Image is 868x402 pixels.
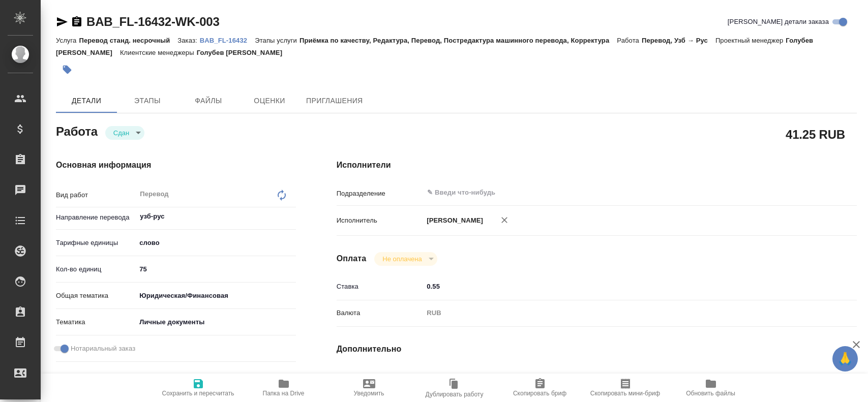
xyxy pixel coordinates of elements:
button: Сохранить и пересчитать [156,374,241,402]
a: BAB_FL-16432 [200,36,255,44]
span: Приглашения [306,95,363,107]
input: ✎ Введи что-нибудь [423,279,813,294]
button: Сдан [110,129,132,137]
p: Кол-во единиц [56,264,136,274]
button: 🙏 [832,346,858,372]
p: Валюта [337,308,424,318]
p: Подразделение [337,189,424,199]
button: Open [808,192,810,194]
div: слово [136,234,295,252]
span: Этапы [123,95,172,107]
span: Сохранить и пересчитать [162,390,234,397]
input: Пустое поле [423,368,813,383]
span: 🙏 [836,348,854,369]
button: Скопировать ссылку для ЯМессенджера [56,16,68,28]
p: Заказ: [177,37,199,44]
div: Юридическая/Финансовая [136,287,295,304]
div: Личные документы [136,314,295,331]
p: Перевод станд. несрочный [79,37,177,44]
p: Ставка [337,282,424,292]
p: Направление перевода [56,212,136,223]
button: Уведомить [326,374,412,402]
button: Скопировать ссылку [71,16,83,28]
p: Услуга [56,37,79,44]
button: Не оплачена [379,255,425,263]
button: Обновить файлы [668,374,754,402]
span: Папка на Drive [263,390,305,397]
p: Голубев [PERSON_NAME] [197,49,290,56]
button: Скопировать мини-бриф [583,374,668,402]
button: Open [290,215,292,218]
p: Общая тематика [56,291,136,301]
span: Уведомить [354,390,384,397]
h2: 41.25 RUB [786,126,845,143]
div: Сдан [105,126,144,140]
h4: Оплата [337,253,367,265]
button: Удалить исполнителя [493,209,516,231]
p: Последнее изменение [337,371,424,381]
div: Сдан [374,252,437,266]
span: Оценки [245,95,294,107]
p: [PERSON_NAME] [423,215,483,226]
p: Тематика [56,317,136,327]
a: BAB_FL-16432-WK-003 [86,15,220,28]
input: ✎ Введи что-нибудь [426,187,776,199]
h4: Исполнители [337,159,857,171]
div: RUB [423,304,813,322]
button: Папка на Drive [241,374,326,402]
p: BAB_FL-16432 [200,37,255,44]
button: Дублировать работу [412,374,497,402]
p: Работа [617,37,642,44]
p: Этапы услуги [255,37,300,44]
p: Проектный менеджер [715,37,786,44]
input: ✎ Введи что-нибудь [136,262,295,276]
span: [PERSON_NAME] детали заказа [728,17,829,27]
p: Приёмка по качеству, Редактура, Перевод, Постредактура машинного перевода, Корректура [300,37,617,44]
button: Добавить тэг [56,58,78,81]
h4: Основная информация [56,159,296,171]
p: Тарифные единицы [56,238,136,248]
h2: Работа [56,121,98,140]
span: Дублировать работу [426,391,484,398]
p: Клиентские менеджеры [120,49,197,56]
span: Файлы [184,95,233,107]
span: Обновить файлы [686,390,735,397]
span: Скопировать бриф [513,390,566,397]
button: Скопировать бриф [497,374,583,402]
p: Вид работ [56,190,136,200]
span: Нотариальный заказ [71,344,135,354]
p: Исполнитель [337,215,424,226]
span: Скопировать мини-бриф [590,390,660,397]
h4: Дополнительно [337,343,857,355]
p: Перевод, Узб → Рус [642,37,715,44]
span: Детали [62,95,111,107]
